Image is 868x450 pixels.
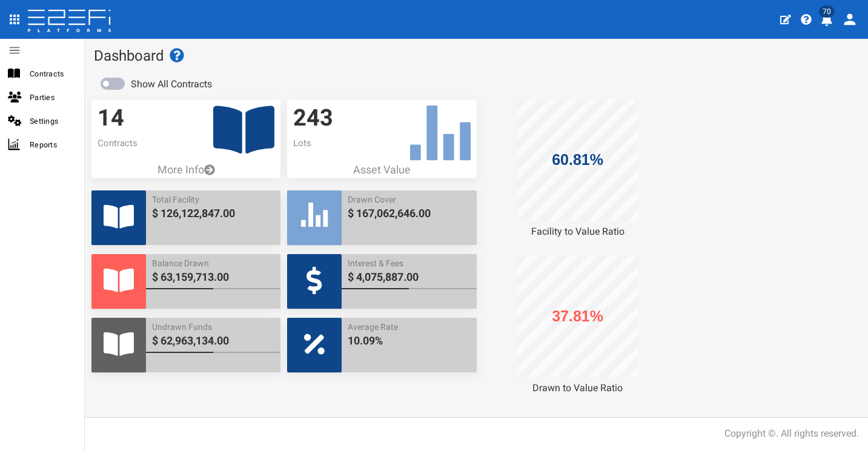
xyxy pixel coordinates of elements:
[152,206,274,221] span: $ 126,122,847.00
[30,138,75,152] span: Reports
[348,206,470,221] span: $ 167,062,646.00
[98,106,274,131] h3: 14
[152,321,274,333] span: Undrawn Funds
[98,137,274,150] p: Contracts
[287,162,476,178] p: Asset Value
[348,321,470,333] span: Average Rate
[30,67,75,81] span: Contracts
[348,269,470,285] span: $ 4,075,887.00
[152,269,274,285] span: $ 63,159,713.00
[483,381,672,395] div: Drawn to Value Ratio
[152,193,274,206] span: Total Facility
[30,114,75,128] span: Settings
[30,90,75,104] span: Parties
[348,257,470,269] span: Interest & Fees
[152,257,274,269] span: Balance Drawn
[94,48,859,64] h1: Dashboard
[483,225,672,239] div: Facility to Value Ratio
[293,106,470,131] h3: 243
[348,333,470,349] span: 10.09%
[152,333,274,349] span: $ 62,963,134.00
[293,137,470,150] p: Lots
[724,427,859,441] div: Copyright ©. All rights reserved.
[348,193,470,206] span: Drawn Cover
[131,78,212,92] label: Show All Contracts
[91,162,280,178] a: More Info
